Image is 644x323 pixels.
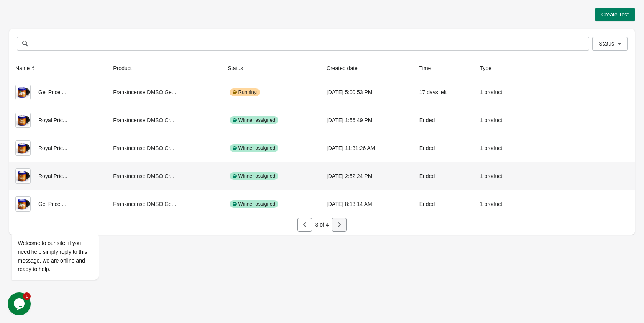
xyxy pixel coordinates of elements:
div: Frankincense DMSO Cr... [113,113,215,128]
div: 1 product [480,85,521,100]
div: [DATE] 11:31:26 AM [327,140,407,156]
div: Ended [419,168,468,184]
button: Type [477,61,502,75]
div: 1 product [480,140,521,156]
div: Winner assigned [230,200,278,208]
button: Created date [324,61,368,75]
button: Status [225,61,254,75]
button: Status [592,37,628,51]
span: 3 of 4 [315,222,329,228]
button: Name [12,61,40,75]
div: [DATE] 5:00:53 PM [327,85,407,100]
button: Time [416,61,442,75]
div: Frankincense DMSO Cr... [113,140,215,156]
span: Status [599,41,614,47]
button: Create Test [595,8,635,21]
div: Frankincense DMSO Ge... [113,85,215,100]
div: Royal Pric... [15,140,101,156]
div: Ended [419,196,468,212]
div: 1 product [480,168,521,184]
div: Ended [419,113,468,128]
div: Frankincense DMSO Cr... [113,168,215,184]
div: Running [230,88,260,96]
div: [DATE] 8:13:14 AM [327,196,407,212]
iframe: chat widget [8,164,123,289]
div: Ended [419,140,468,156]
div: [DATE] 2:52:24 PM [327,168,407,184]
div: Frankincense DMSO Ge... [113,196,215,212]
div: Winner assigned [230,144,278,152]
div: [DATE] 1:56:49 PM [327,113,407,128]
button: Product [110,61,142,75]
div: Winner assigned [230,172,278,180]
div: 17 days left [419,85,468,100]
div: Gel Price ... [15,85,101,100]
div: Royal Pric... [15,113,101,128]
div: 1 product [480,196,521,212]
span: Create Test [601,11,629,18]
div: 1 product [480,113,521,128]
div: Winner assigned [230,116,278,124]
iframe: chat widget [8,292,32,315]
